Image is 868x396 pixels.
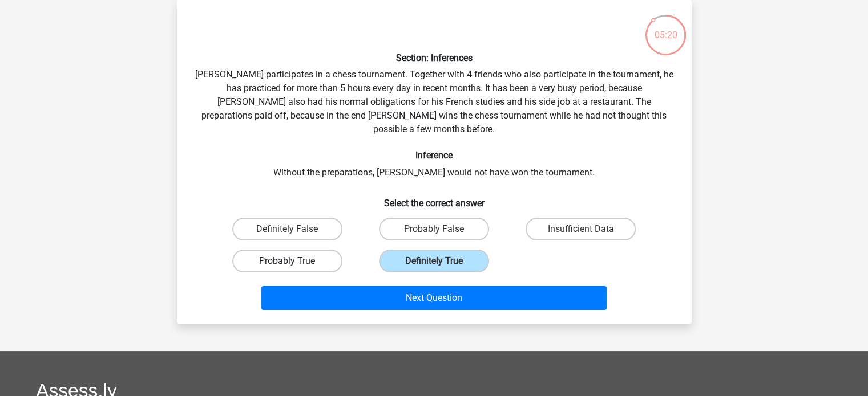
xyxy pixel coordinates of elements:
[644,14,687,42] div: 05:20
[232,250,342,272] label: Probably True
[379,250,489,272] label: Definitely True
[526,218,636,240] label: Insufficient Data
[195,189,673,209] h6: Select the correct answer
[232,218,342,240] label: Definitely False
[195,52,673,63] h6: Section: Inferences
[379,218,489,240] label: Probably False
[195,150,673,161] h6: Inference
[181,9,687,315] div: [PERSON_NAME] participates in a chess tournament. Together with 4 friends who also participate in...
[261,286,607,310] button: Next Question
